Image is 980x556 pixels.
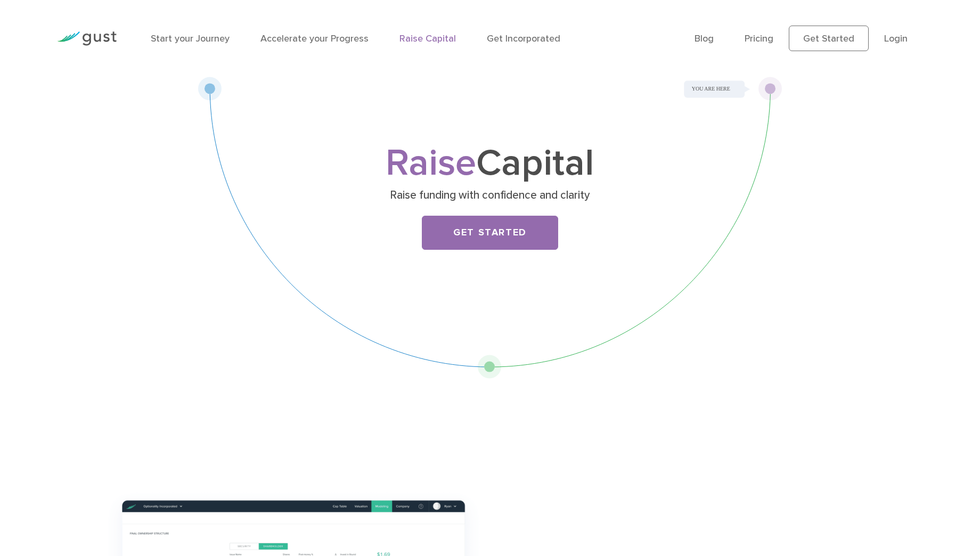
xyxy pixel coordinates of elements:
a: Login [884,33,908,44]
a: Accelerate your Progress [260,33,369,44]
a: Get Incorporated [487,33,560,44]
a: Get Started [789,26,869,51]
span: Raise [386,141,476,185]
a: Get Started [422,216,558,250]
a: Pricing [745,33,773,44]
p: Raise funding with confidence and clarity [283,188,696,203]
a: Start your Journey [151,33,230,44]
a: Blog [695,33,714,44]
a: Raise Capital [399,33,456,44]
img: Gust Logo [57,31,117,46]
h1: Capital [280,146,700,181]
